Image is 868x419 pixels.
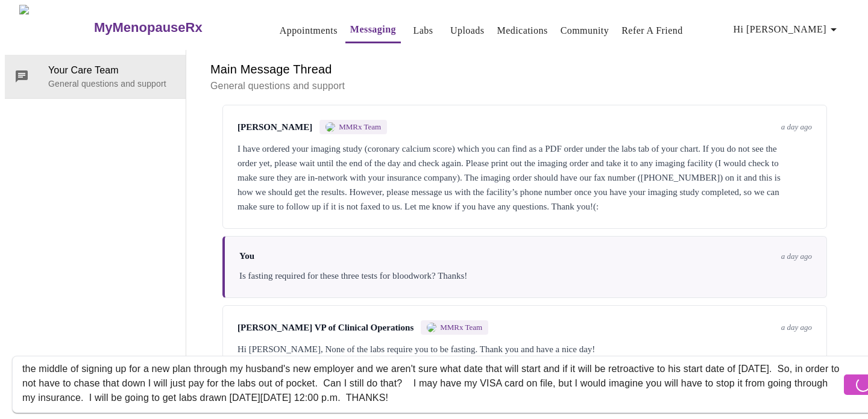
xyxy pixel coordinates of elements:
[5,55,186,98] div: Your Care TeamGeneral questions and support
[492,19,553,43] button: Medications
[345,17,401,43] button: Messaging
[621,22,683,39] a: Refer a Friend
[445,19,489,43] button: Uploads
[561,22,609,39] a: Community
[617,19,688,43] button: Refer a Friend
[94,20,203,36] h3: MyMenopauseRx
[781,122,812,132] span: a day ago
[237,342,812,356] div: Hi [PERSON_NAME], None of the labs require you to be fasting. Thank you and have a nice day!
[237,141,812,214] div: I have ordered your imaging study (coronary calcium score) which you can find as a PDF order unde...
[450,22,485,39] a: Uploads
[239,251,254,261] span: You
[19,5,92,50] img: MyMenopauseRx Logo
[440,323,482,332] span: MMRx Team
[414,22,433,39] a: Labs
[237,122,312,132] span: [PERSON_NAME]
[350,21,396,38] a: Messaging
[339,122,381,132] span: MMRx Team
[48,78,176,90] p: General questions and support
[734,21,841,38] span: Hi [PERSON_NAME]
[275,19,342,43] button: Appointments
[781,252,812,261] span: a day ago
[22,365,841,403] textarea: Send a message about your appointment
[48,63,176,78] span: Your Care Team
[92,7,250,49] a: MyMenopauseRx
[237,323,414,333] span: [PERSON_NAME] VP of Clinical Operations
[210,60,839,79] h6: Main Message Thread
[497,22,548,39] a: Medications
[404,19,442,43] button: Labs
[239,268,812,283] div: Is fasting required for these three tests for bloodwork? Thanks!
[427,323,436,332] img: MMRX
[556,19,614,43] button: Community
[781,323,812,332] span: a day ago
[210,79,839,93] p: General questions and support
[729,17,846,42] button: Hi [PERSON_NAME]
[325,122,335,132] img: MMRX
[280,22,338,39] a: Appointments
